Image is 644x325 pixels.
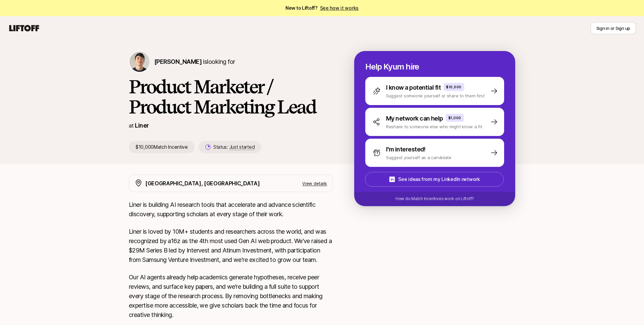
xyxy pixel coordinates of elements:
[591,22,636,34] button: Sign in or Sign up
[320,5,359,11] a: See how it works
[446,84,462,90] p: $10,000
[129,141,195,153] p: $10,000 Match Incentive
[386,92,485,99] p: Suggest someone yourself or share to them first
[285,4,359,12] span: New to Liftoff?
[386,145,426,154] p: I'm interested!
[129,52,150,72] img: Kyum Kim
[154,57,235,66] p: is looking for
[129,227,333,265] p: Liner is loved by 10M+ students and researchers across the world, and was recognized by a16z as t...
[448,115,461,121] p: $1,000
[386,114,443,123] p: My network can help
[395,196,474,202] p: How do Match Incentives work on Liftoff?
[386,123,482,130] p: Reshare to someone else who might know a fit
[302,180,327,187] p: View details
[229,144,255,150] span: Just started
[135,122,149,129] a: Liner
[129,121,133,130] p: at
[386,83,441,92] p: I know a potential fit
[129,273,333,320] p: Our AI agents already help academics generate hypotheses, receive peer reviews, and surface key p...
[129,200,333,219] p: Liner is building AI research tools that accelerate and advance scientific discovery, supporting ...
[129,77,333,117] h1: Product Marketer / Product Marketing Lead
[154,58,202,65] span: [PERSON_NAME]
[386,154,451,161] p: Suggest yourself as a candidate
[145,179,260,188] p: [GEOGRAPHIC_DATA], [GEOGRAPHIC_DATA]
[213,143,255,151] p: Status:
[398,175,480,183] p: See ideas from my LinkedIn network
[365,172,504,187] button: See ideas from my LinkedIn network
[365,62,504,72] p: Help Kyum hire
